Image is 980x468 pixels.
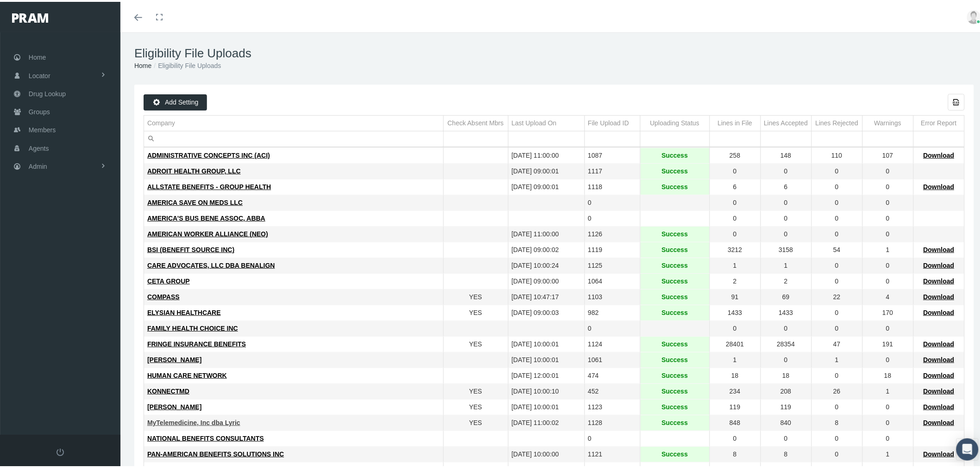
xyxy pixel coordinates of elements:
td: 0 [862,162,913,178]
td: 47 [811,335,862,351]
td: 0 [710,319,760,335]
td: 0 [710,429,760,445]
span: KONNECTMD [147,386,189,393]
td: 0 [862,319,913,335]
span: COMPASS [147,291,180,299]
td: 1126 [584,225,640,240]
span: AMERICA’S BUS BENE ASSOC, ABBA [147,213,265,220]
td: 1 [710,351,760,366]
div: Warnings [874,117,902,126]
td: 0 [811,272,862,288]
td: Success [640,398,710,413]
td: 119 [710,398,760,413]
span: CETA GROUP [147,276,190,283]
td: 170 [862,303,913,319]
div: File Upload ID [588,117,629,126]
td: 0 [862,351,913,366]
td: Filter cell [144,129,443,145]
span: ADMINISTRATIVE CONCEPTS INC (ACI) [147,150,270,157]
span: FAMILY HEALTH CHOICE INC [147,323,238,330]
td: 0 [760,225,811,240]
li: Eligibility File Uploads [151,59,221,69]
td: [DATE] 11:00:00 [508,146,584,162]
td: 1 [811,351,862,366]
span: Download [923,354,955,362]
td: 107 [862,146,913,162]
td: [DATE] 09:00:01 [508,178,584,193]
div: Lines Accepted [764,117,808,126]
span: Locator [29,65,50,83]
span: Download [923,260,955,267]
td: 0 [811,193,862,209]
td: 0 [811,256,862,272]
span: Download [923,417,955,425]
span: Members [29,119,56,137]
td: 91 [710,288,760,303]
td: Column Lines in File [710,114,760,129]
td: 0 [584,319,640,335]
td: [DATE] 12:00:01 [508,366,584,382]
div: Data grid toolbar [144,92,965,109]
td: 1123 [584,398,640,413]
td: 0 [811,319,862,335]
td: 0 [584,209,640,225]
span: Agents [29,138,49,155]
td: 0 [710,209,760,225]
td: 452 [584,382,640,398]
img: PRAM_20_x_78.png [12,12,48,21]
td: 208 [760,382,811,398]
td: 119 [760,398,811,413]
div: Error Report [921,117,957,126]
td: 0 [710,225,760,240]
td: 8 [811,413,862,429]
span: HUMAN CARE NETWORK [147,370,227,377]
span: Download [923,449,955,456]
span: CARE ADVOCATES, LLC DBA BENALIGN [147,260,275,267]
td: Success [640,256,710,272]
span: Download [923,291,955,299]
td: Success [640,366,710,382]
td: 0 [811,429,862,445]
td: 3212 [710,240,760,256]
td: 1119 [584,240,640,256]
span: ALLSTATE BENEFITS - GROUP HEALTH [147,181,271,189]
td: 18 [760,366,811,382]
td: 18 [862,366,913,382]
td: YES [443,288,508,303]
td: 8 [710,445,760,461]
td: 474 [584,366,640,382]
span: BSI (BENEFIT SOURCE INC) [147,244,234,252]
td: 1117 [584,162,640,178]
span: Download [923,370,955,377]
td: 54 [811,240,862,256]
span: FRINGE INSURANCE BENEFITS [147,339,246,346]
td: [DATE] 10:47:17 [508,288,584,303]
span: Download [923,244,955,252]
td: Column File Upload ID [584,114,640,129]
span: Groups [29,101,50,119]
td: 0 [811,398,862,413]
td: [DATE] 11:00:02 [508,413,584,429]
td: [DATE] 10:00:01 [508,398,584,413]
td: 0 [760,351,811,366]
span: ADROIT HEALTH GROUP, LLC [147,166,241,173]
span: Drug Lookup [29,83,66,101]
td: 1 [862,445,913,461]
div: Export all data to Excel [948,92,965,109]
td: Success [640,162,710,178]
td: 1124 [584,335,640,351]
td: [DATE] 10:00:01 [508,351,584,366]
td: Success [640,335,710,351]
td: 0 [862,429,913,445]
td: 0 [710,193,760,209]
span: [PERSON_NAME] [147,354,201,362]
td: 0 [862,413,913,429]
td: YES [443,413,508,429]
td: 234 [710,382,760,398]
span: Admin [29,156,47,173]
td: Success [640,413,710,429]
td: 0 [760,429,811,445]
span: Download [923,401,955,409]
td: 848 [710,413,760,429]
div: Open Intercom Messenger [956,437,979,459]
